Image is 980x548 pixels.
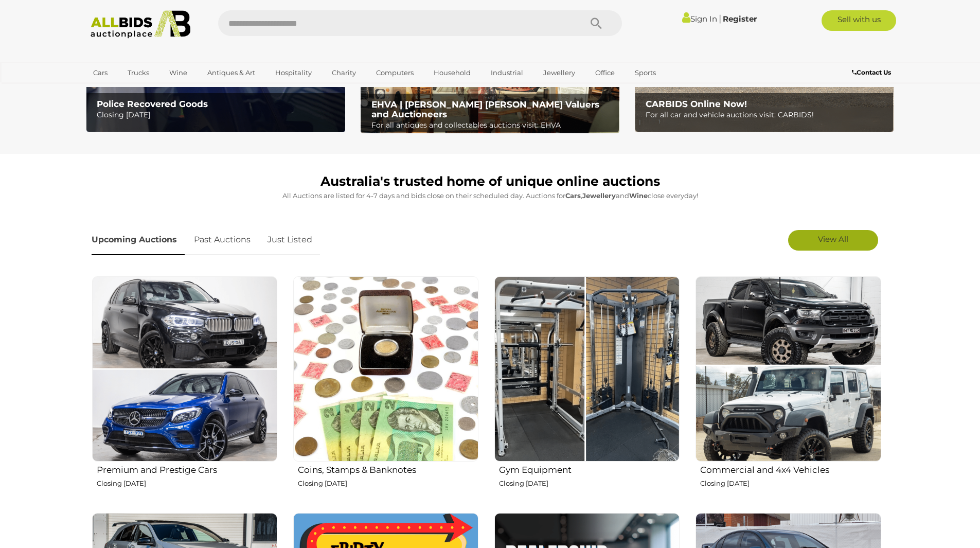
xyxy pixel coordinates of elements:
[646,109,888,121] p: For all car and vehicle auctions visit: CARBIDS!
[97,463,277,475] h2: Premium and Prestige Cars
[186,225,258,255] a: Past Auctions
[582,191,616,200] strong: Jewellery
[589,64,621,81] a: Office
[695,276,881,505] a: Commercial and 4x4 Vehicles Closing [DATE]
[788,230,878,251] a: View All
[646,99,747,109] b: CARBIDS Online Now!
[700,463,881,475] h2: Commercial and 4x4 Vehicles
[361,30,619,134] a: EHVA | Evans Hastings Valuers and Auctioneers EHVA | [PERSON_NAME] [PERSON_NAME] Valuers and Auct...
[92,190,889,202] p: All Auctions are listed for 4-7 days and bids close on their scheduled day. Auctions for , and cl...
[325,64,363,81] a: Charity
[571,10,622,36] button: Search
[97,109,339,121] p: Closing [DATE]
[682,14,717,24] a: Sign In
[484,64,530,81] a: Industrial
[719,13,721,24] span: |
[92,225,185,255] a: Upcoming Auctions
[494,276,680,505] a: Gym Equipment Closing [DATE]
[86,81,173,98] a: [GEOGRAPHIC_DATA]
[86,64,114,81] a: Cars
[723,14,757,24] a: Register
[260,225,320,255] a: Just Listed
[499,478,680,489] p: Closing [DATE]
[371,99,599,119] b: EHVA | [PERSON_NAME] [PERSON_NAME] Valuers and Auctioneers
[269,64,318,81] a: Hospitality
[818,234,848,244] span: View All
[852,67,894,78] a: Contact Us
[92,276,277,505] a: Premium and Prestige Cars Closing [DATE]
[427,64,477,81] a: Household
[97,478,277,489] p: Closing [DATE]
[293,276,478,462] img: Coins, Stamps & Banknotes
[201,64,262,81] a: Antiques & Art
[298,463,478,475] h2: Coins, Stamps & Banknotes
[700,478,881,489] p: Closing [DATE]
[92,276,277,462] img: Premium and Prestige Cars
[97,99,208,109] b: Police Recovered Goods
[822,10,896,31] a: Sell with us
[565,191,581,200] strong: Cars
[499,463,680,475] h2: Gym Equipment
[163,64,194,81] a: Wine
[121,64,156,81] a: Trucks
[369,64,420,81] a: Computers
[852,68,891,76] b: Contact Us
[629,191,648,200] strong: Wine
[696,276,881,462] img: Commercial and 4x4 Vehicles
[537,64,582,81] a: Jewellery
[371,119,614,132] p: For all antiques and collectables auctions visit: EHVA
[293,276,478,505] a: Coins, Stamps & Banknotes Closing [DATE]
[85,10,197,39] img: Allbids.com.au
[628,64,663,81] a: Sports
[494,276,680,462] img: Gym Equipment
[298,478,478,489] p: Closing [DATE]
[92,174,889,189] h1: Australia's trusted home of unique online auctions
